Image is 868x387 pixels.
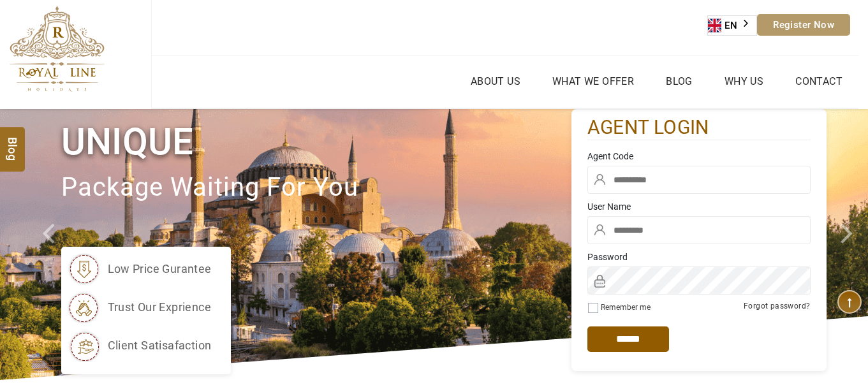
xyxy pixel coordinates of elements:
a: Why Us [721,72,767,91]
span: Blog [4,136,21,147]
li: client satisafaction [68,330,212,361]
a: Check next prev [26,109,70,380]
a: What we Offer [549,72,637,91]
li: low price gurantee [68,253,212,285]
label: Password [587,251,811,263]
a: Contact [792,72,846,91]
h1: Unique [61,118,571,166]
label: Agent Code [587,150,811,163]
a: Check next image [825,109,868,380]
aside: Language selected: English [707,15,757,36]
img: The Royal Line Holidays [10,6,105,92]
li: trust our exprience [68,291,212,323]
a: Forgot password? [744,302,810,310]
a: About Us [467,72,524,91]
p: package waiting for you [61,166,571,209]
label: Remember me [601,303,651,312]
label: User Name [587,200,811,213]
h2: agent login [587,115,811,140]
a: Blog [663,72,696,91]
a: EN [708,16,756,35]
div: Language [707,15,757,36]
a: Register Now [757,14,850,36]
